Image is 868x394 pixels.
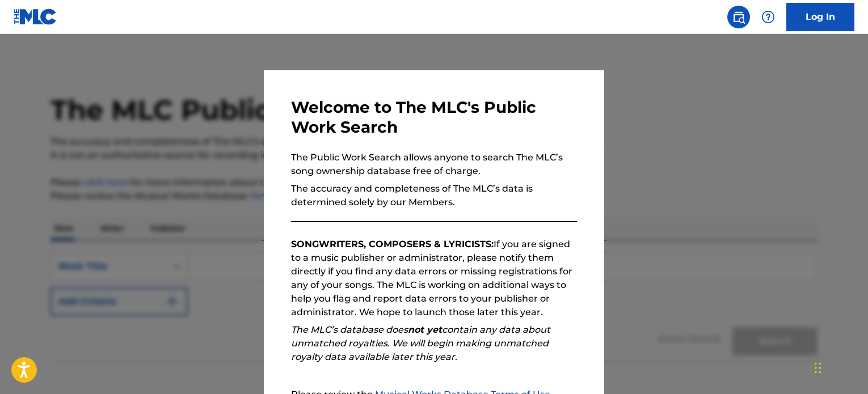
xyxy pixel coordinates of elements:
h3: Welcome to The MLC's Public Work Search [291,98,577,137]
img: search [732,10,745,24]
a: Public Search [727,6,750,28]
img: help [761,10,775,24]
p: If you are signed to a music publisher or administrator, please notify them directly if you find ... [291,238,577,319]
iframe: Chat Widget [811,340,868,394]
div: Help [757,6,779,28]
p: The accuracy and completeness of The MLC’s data is determined solely by our Members. [291,182,577,209]
a: Log In [786,3,854,31]
strong: SONGWRITERS, COMPOSERS & LYRICISTS: [291,239,494,249]
div: Arrastrar [815,351,821,385]
p: The Public Work Search allows anyone to search The MLC’s song ownership database free of charge. [291,151,577,178]
img: MLC Logo [14,9,57,25]
strong: not yet [408,324,442,335]
div: Widget de chat [811,340,868,394]
em: The MLC’s database does contain any data about unmatched royalties. We will begin making unmatche... [291,324,550,362]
